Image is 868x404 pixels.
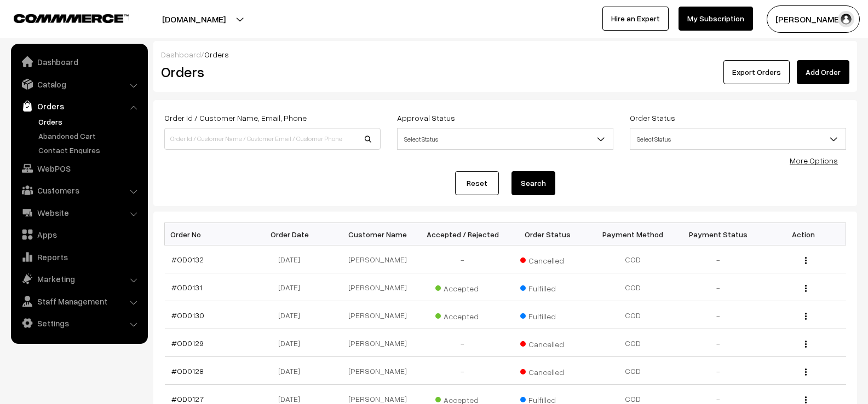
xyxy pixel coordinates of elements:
td: - [420,329,505,357]
img: COMMMERCE [14,14,129,22]
button: Export Orders [723,60,790,84]
a: Website [14,203,144,223]
th: Order Status [505,223,591,245]
span: Accepted [435,280,490,294]
a: Dashboard [14,52,144,72]
a: Settings [14,313,144,333]
a: #OD0127 [171,394,204,403]
img: Menu [805,396,807,403]
img: user [838,11,854,27]
span: Cancelled [520,364,575,378]
td: - [676,301,761,329]
th: Action [761,223,846,245]
label: Order Id / Customer Name, Email, Phone [164,112,307,124]
td: - [676,357,761,385]
a: #OD0128 [171,366,204,376]
td: - [676,329,761,357]
span: Select Status [630,128,846,150]
span: Cancelled [520,252,575,266]
a: Apps [14,225,144,244]
th: Payment Method [590,223,676,245]
img: Menu [805,285,807,292]
td: [PERSON_NAME] [335,273,421,301]
a: COMMMERCE [14,11,110,24]
img: Menu [805,313,807,320]
a: More Options [790,156,838,165]
div: / [161,49,849,60]
input: Order Id / Customer Name / Customer Email / Customer Phone [164,128,381,150]
a: Customers [14,180,144,200]
a: My Subscription [679,7,753,31]
td: [PERSON_NAME] [335,301,421,329]
span: Select Status [398,130,613,149]
td: - [676,245,761,273]
th: Accepted / Rejected [420,223,505,245]
td: [DATE] [250,329,335,357]
a: Dashboard [161,50,201,59]
span: Orders [204,50,229,59]
button: Search [511,171,555,195]
td: - [420,357,505,385]
td: [DATE] [250,273,335,301]
td: [PERSON_NAME] [335,245,421,273]
a: #OD0130 [171,311,204,320]
h2: Orders [161,63,380,80]
a: Reset [455,171,499,195]
a: Staff Management [14,291,144,311]
span: Cancelled [520,336,575,350]
a: Contact Enquires [36,144,144,156]
button: [PERSON_NAME] [767,5,860,33]
span: Fulfilled [520,280,575,294]
td: COD [590,357,676,385]
a: Orders [36,116,144,127]
th: Payment Status [676,223,761,245]
span: Fulfilled [520,308,575,322]
td: COD [590,329,676,357]
a: WebPOS [14,159,144,178]
th: Order Date [250,223,335,245]
a: Orders [14,96,144,116]
a: #OD0131 [171,283,202,292]
td: - [676,273,761,301]
span: Select Status [397,128,613,150]
th: Customer Name [335,223,421,245]
a: Marketing [14,269,144,289]
td: [DATE] [250,301,335,329]
a: Add Order [797,60,849,84]
span: Select Status [630,130,846,149]
td: [DATE] [250,245,335,273]
img: Menu [805,368,807,376]
a: #OD0132 [171,255,204,264]
td: [DATE] [250,357,335,385]
td: - [420,245,505,273]
label: Order Status [630,112,675,124]
span: Accepted [435,308,490,322]
a: Reports [14,247,144,267]
td: COD [590,245,676,273]
button: [DOMAIN_NAME] [124,5,264,33]
a: Abandoned Cart [36,130,144,142]
img: Menu [805,341,807,348]
img: Menu [805,257,807,264]
th: Order No [165,223,250,245]
a: Hire an Expert [602,7,669,31]
td: COD [590,273,676,301]
a: Catalog [14,74,144,94]
td: [PERSON_NAME] [335,329,421,357]
td: COD [590,301,676,329]
label: Approval Status [397,112,455,124]
td: [PERSON_NAME] [335,357,421,385]
a: #OD0129 [171,338,204,348]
